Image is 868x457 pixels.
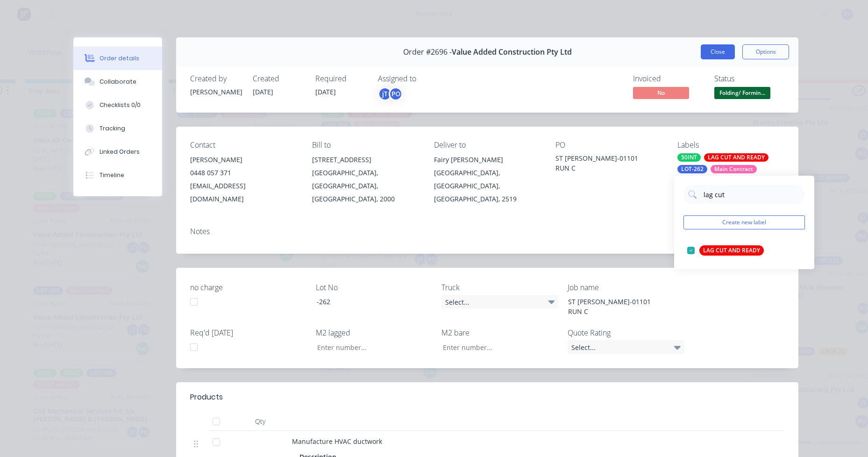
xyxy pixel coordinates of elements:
div: Contact [190,141,297,150]
button: Create new label [683,215,805,229]
input: Enter number... [309,340,433,354]
div: Main Contract [711,165,757,173]
div: Deliver to [434,141,541,150]
div: Assigned to [378,74,471,83]
div: LAG CUT AND READY [704,153,768,162]
div: Timeline [100,171,124,179]
div: [GEOGRAPHIC_DATA], [GEOGRAPHIC_DATA], [GEOGRAPHIC_DATA], 2519 [434,166,541,206]
div: Qty [232,412,288,431]
button: Collaborate [73,70,162,93]
div: Order details [100,54,139,63]
span: Value Added Construction Pty Ltd [452,48,572,57]
button: LAG CUT AND READY [683,244,768,257]
div: jT [378,87,392,101]
div: Invoiced [633,74,703,83]
div: [EMAIL_ADDRESS][DOMAIN_NAME] [190,179,297,206]
input: Enter number... [435,340,558,354]
div: Tracking [100,124,125,133]
span: [DATE] [315,87,336,96]
div: PO [555,141,662,150]
button: Options [742,44,789,59]
div: PO [389,87,403,101]
span: [DATE] [253,87,273,96]
div: Checklists 0/0 [100,101,141,109]
div: Select... [568,340,684,354]
div: Select... [441,295,558,309]
span: Manufacture HVAC ductwork [292,437,382,446]
div: Collaborate [100,78,136,86]
label: M2 lagged [316,327,433,338]
label: Quote Rating [568,327,684,338]
button: Checklists 0/0 [73,93,162,117]
label: Job name [568,282,684,293]
label: M2 bare [441,327,558,338]
div: Required [315,74,367,83]
button: Tracking [73,117,162,140]
button: Timeline [73,164,162,187]
div: 0448 057 371 [190,166,297,179]
div: [STREET_ADDRESS] [312,153,419,166]
label: Req'd [DATE] [190,327,307,338]
button: Folding/ Formin... [714,87,770,101]
input: Search labels [703,185,800,204]
div: [PERSON_NAME] [190,153,297,166]
button: Close [701,44,735,59]
button: Linked Orders [73,140,162,164]
div: Labels [677,141,784,150]
span: Folding/ Formin... [714,87,770,99]
label: Lot No [316,282,433,293]
label: Truck [441,282,558,293]
span: Order #2696 - [403,48,452,57]
div: [PERSON_NAME]0448 057 371[EMAIL_ADDRESS][DOMAIN_NAME] [190,153,297,206]
div: Products [190,392,223,403]
div: Created [253,74,304,83]
div: [GEOGRAPHIC_DATA], [GEOGRAPHIC_DATA], [GEOGRAPHIC_DATA], 2000 [312,166,419,206]
button: jTPO [378,87,403,101]
div: Status [714,74,784,83]
label: no charge [190,282,307,293]
div: Created by [190,74,242,83]
div: ST [PERSON_NAME]-01101 RUN C [555,153,662,173]
div: [PERSON_NAME] [190,87,242,97]
span: No [633,87,689,99]
div: 50INT [677,153,701,162]
div: -262 [309,295,426,308]
button: Order details [73,47,162,70]
div: Linked Orders [100,148,140,156]
div: Fairy [PERSON_NAME] [434,153,541,166]
div: Fairy [PERSON_NAME][GEOGRAPHIC_DATA], [GEOGRAPHIC_DATA], [GEOGRAPHIC_DATA], 2519 [434,153,541,206]
div: ST [PERSON_NAME]-01101 RUN C [561,295,677,318]
div: [STREET_ADDRESS][GEOGRAPHIC_DATA], [GEOGRAPHIC_DATA], [GEOGRAPHIC_DATA], 2000 [312,153,419,206]
div: LOT-262 [677,165,707,173]
div: Bill to [312,141,419,150]
div: LAG CUT AND READY [699,245,764,256]
div: Notes [190,227,784,236]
